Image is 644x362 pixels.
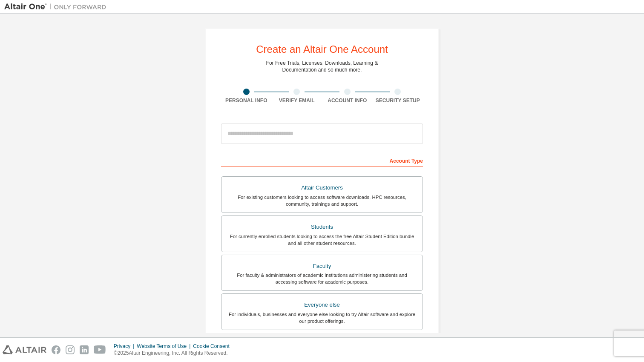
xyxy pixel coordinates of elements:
[227,194,417,207] div: For existing customers looking to access software downloads, HPC resources, community, trainings ...
[66,345,75,354] img: instagram.svg
[114,343,137,350] div: Privacy
[3,345,46,354] img: altair_logo.svg
[80,345,89,354] img: linkedin.svg
[272,97,322,104] div: Verify Email
[227,182,417,194] div: Altair Customers
[227,233,417,247] div: For currently enrolled students looking to access the free Altair Student Edition bundle and all ...
[227,299,417,311] div: Everyone else
[52,345,60,354] img: facebook.svg
[114,350,235,357] p: © 2025 Altair Engineering, Inc. All Rights Reserved.
[193,343,234,350] div: Cookie Consent
[373,97,423,104] div: Security Setup
[221,97,272,104] div: Personal Info
[227,272,417,285] div: For faculty & administrators of academic institutions administering students and accessing softwa...
[137,343,193,350] div: Website Terms of Use
[256,44,388,55] div: Create an Altair One Account
[94,345,106,354] img: youtube.svg
[4,3,111,11] img: Altair One
[227,221,417,233] div: Students
[227,260,417,272] div: Faculty
[221,153,423,167] div: Account Type
[266,60,378,73] div: For Free Trials, Licenses, Downloads, Learning & Documentation and so much more.
[322,97,373,104] div: Account Info
[227,311,417,325] div: For individuals, businesses and everyone else looking to try Altair software and explore our prod...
